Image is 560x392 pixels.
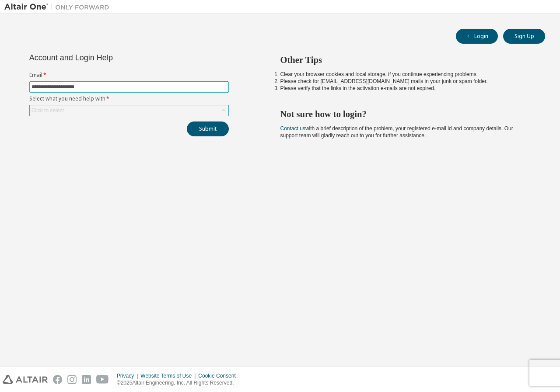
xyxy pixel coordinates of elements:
[198,372,241,379] div: Cookie Consent
[31,107,64,114] div: Click to select
[117,379,241,387] p: © 2025 Altair Engineering, Inc. All Rights Reserved.
[53,375,62,384] img: facebook.svg
[96,375,109,384] img: youtube.svg
[140,372,198,379] div: Website Terms of Use
[67,375,77,384] img: instagram.svg
[280,85,530,92] li: Please verify that the links in the activation e-mails are not expired.
[117,372,140,379] div: Privacy
[280,78,530,85] li: Please check for [EMAIL_ADDRESS][DOMAIN_NAME] mails in your junk or spam folder.
[503,29,545,44] button: Sign Up
[280,125,513,139] span: with a brief description of the problem, your registered e-mail id and company details. Our suppo...
[82,375,91,384] img: linkedin.svg
[187,121,229,136] button: Submit
[280,54,530,66] h2: Other Tips
[29,54,189,61] div: Account and Login Help
[29,95,229,102] label: Select what you need help with
[4,3,114,11] img: Altair One
[29,72,229,79] label: Email
[280,108,530,120] h2: Not sure how to login?
[30,105,228,116] div: Click to select
[280,71,530,78] li: Clear your browser cookies and local storage, if you continue experiencing problems.
[456,29,498,44] button: Login
[3,375,48,384] img: altair_logo.svg
[280,125,305,132] a: Contact us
